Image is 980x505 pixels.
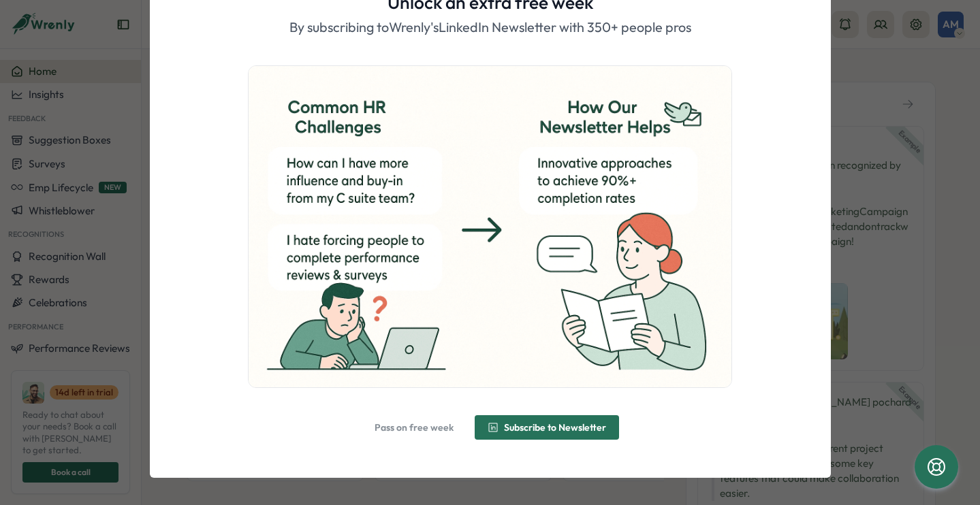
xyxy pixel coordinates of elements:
[362,415,467,440] button: Pass on free week
[504,423,606,432] span: Subscribe to Newsletter
[375,423,454,432] span: Pass on free week
[289,17,691,38] p: By subscribing to Wrenly's LinkedIn Newsletter with 350+ people pros
[475,415,619,440] button: Subscribe to Newsletter
[249,66,731,387] img: ChatGPT Image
